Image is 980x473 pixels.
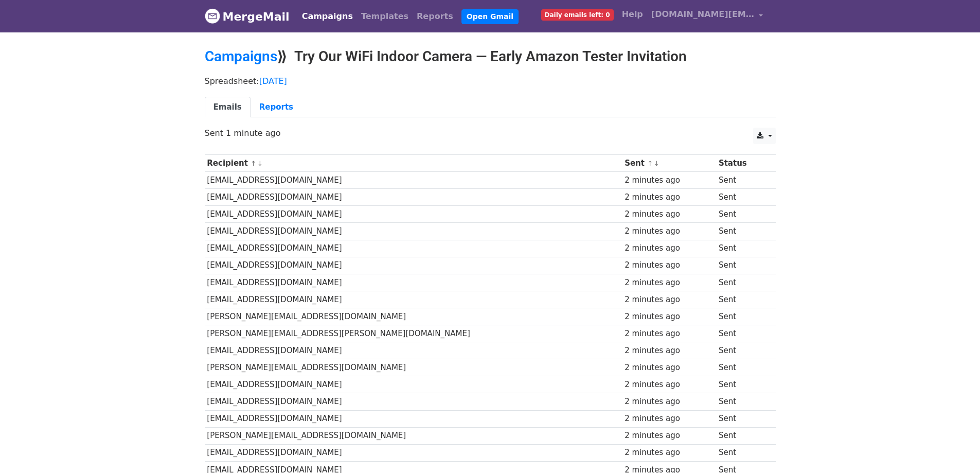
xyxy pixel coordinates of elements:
td: [EMAIL_ADDRESS][DOMAIN_NAME] [205,257,622,274]
td: [EMAIL_ADDRESS][DOMAIN_NAME] [205,342,622,359]
td: [EMAIL_ADDRESS][DOMAIN_NAME] [205,393,622,410]
div: 2 minutes ago [625,430,714,442]
td: [EMAIL_ADDRESS][DOMAIN_NAME] [205,240,622,257]
div: 2 minutes ago [625,362,714,374]
h2: ⟫ Try Our WiFi Indoor Camera — Early Amazon Tester Invitation [205,48,776,65]
td: [EMAIL_ADDRESS][DOMAIN_NAME] [205,444,622,461]
td: [EMAIL_ADDRESS][DOMAIN_NAME] [205,172,622,189]
a: MergeMail [205,6,290,27]
a: [DATE] [259,76,287,86]
td: [EMAIL_ADDRESS][DOMAIN_NAME] [205,223,622,240]
div: 2 minutes ago [625,345,714,357]
a: Daily emails left: 0 [537,4,618,25]
th: Recipient [205,155,622,172]
td: [PERSON_NAME][EMAIL_ADDRESS][DOMAIN_NAME] [205,427,622,444]
a: Emails [205,97,251,118]
a: Reports [251,97,302,118]
td: [PERSON_NAME][EMAIL_ADDRESS][DOMAIN_NAME] [205,308,622,325]
th: Status [716,155,768,172]
td: [EMAIL_ADDRESS][DOMAIN_NAME] [205,189,622,206]
td: Sent [716,223,768,240]
img: MergeMail logo [205,8,220,24]
a: Help [618,4,647,25]
td: Sent [716,393,768,410]
div: 2 minutes ago [625,379,714,391]
td: Sent [716,206,768,223]
td: [EMAIL_ADDRESS][DOMAIN_NAME] [205,291,622,308]
td: [EMAIL_ADDRESS][DOMAIN_NAME] [205,206,622,223]
a: [DOMAIN_NAME][EMAIL_ADDRESS][PERSON_NAME][DOMAIN_NAME] [647,4,768,28]
a: Templates [357,6,413,27]
a: Campaigns [205,48,277,65]
div: 2 minutes ago [625,311,714,323]
div: 2 minutes ago [625,447,714,459]
a: Open Gmail [461,9,519,24]
div: 2 minutes ago [625,413,714,425]
div: 2 minutes ago [625,396,714,408]
p: Spreadsheet: [205,76,776,86]
div: 2 minutes ago [625,277,714,289]
td: Sent [716,291,768,308]
a: ↑ [251,160,256,167]
div: 2 minutes ago [625,191,714,203]
td: Sent [716,189,768,206]
td: Sent [716,376,768,393]
p: Sent 1 minute ago [205,128,776,138]
td: Sent [716,240,768,257]
td: [EMAIL_ADDRESS][DOMAIN_NAME] [205,274,622,291]
div: 2 minutes ago [625,174,714,186]
div: 2 minutes ago [625,225,714,237]
td: Sent [716,444,768,461]
td: Sent [716,257,768,274]
th: Sent [622,155,716,172]
div: 2 minutes ago [625,294,714,306]
td: Sent [716,274,768,291]
a: ↓ [654,160,660,167]
div: 2 minutes ago [625,208,714,220]
td: [PERSON_NAME][EMAIL_ADDRESS][DOMAIN_NAME] [205,359,622,376]
td: [EMAIL_ADDRESS][DOMAIN_NAME] [205,376,622,393]
a: ↓ [257,160,263,167]
div: 2 minutes ago [625,328,714,340]
span: [DOMAIN_NAME][EMAIL_ADDRESS][PERSON_NAME][DOMAIN_NAME] [651,8,754,21]
td: [PERSON_NAME][EMAIL_ADDRESS][PERSON_NAME][DOMAIN_NAME] [205,325,622,342]
div: 2 minutes ago [625,259,714,271]
span: Daily emails left: 0 [541,9,614,21]
td: [EMAIL_ADDRESS][DOMAIN_NAME] [205,410,622,427]
td: Sent [716,308,768,325]
a: Campaigns [298,6,357,27]
a: Reports [413,6,457,27]
td: Sent [716,172,768,189]
td: Sent [716,427,768,444]
div: 2 minutes ago [625,242,714,254]
td: Sent [716,359,768,376]
td: Sent [716,410,768,427]
td: Sent [716,325,768,342]
a: ↑ [647,160,653,167]
td: Sent [716,342,768,359]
